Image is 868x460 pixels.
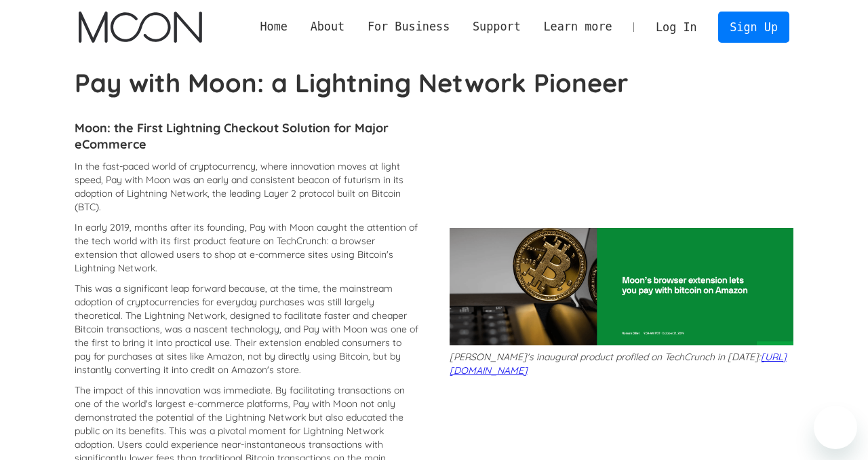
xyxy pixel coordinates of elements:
[814,406,857,449] iframe: Botón para iniciar la ventana de mensajería
[450,350,794,377] p: [PERSON_NAME]'s inaugural product profiled on TechCrunch in [DATE]:
[718,12,789,42] a: Sign Up
[368,18,450,35] div: For Business
[543,18,612,35] div: Learn more
[75,282,419,377] p: This was a significant leap forward because, at the time, the mainstream adoption of cryptocurren...
[249,18,299,35] a: Home
[75,159,419,214] p: In the fast-paced world of cryptocurrency, where innovation moves at light speed, Pay with Moon w...
[79,12,201,43] img: Moon Logo
[450,351,787,377] a: [URL][DOMAIN_NAME]
[79,12,201,43] a: home
[75,68,794,98] h1: Pay with Moon: a Lightning Network Pioneer
[461,18,532,35] div: Support
[75,120,419,153] h4: Moon: the First Lightning Checkout Solution for Major eCommerce
[532,18,624,35] div: Learn more
[473,18,521,35] div: Support
[356,18,461,35] div: For Business
[311,18,345,35] div: About
[75,221,419,275] p: In early 2019, months after its founding, Pay with Moon caught the attention of the tech world wi...
[644,12,708,42] a: Log In
[299,18,356,35] div: About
